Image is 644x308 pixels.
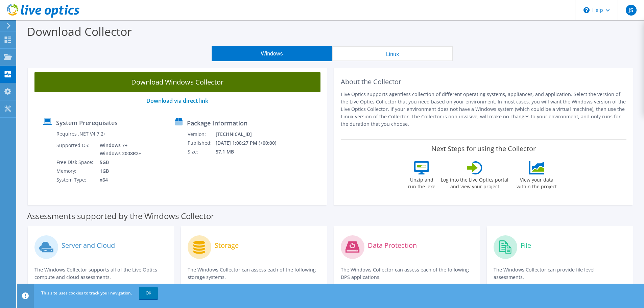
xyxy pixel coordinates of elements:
[494,266,626,281] p: The Windows Collector can provide file level assessments.
[406,174,437,190] label: Unzip and run the .exe
[41,290,132,296] span: This site uses cookies to track your navigation.
[56,141,95,158] td: Supported OS:
[56,158,95,167] td: Free Disk Space:
[56,119,118,126] label: System Prerequisites
[215,242,239,249] label: Storage
[368,242,417,249] label: Data Protection
[215,130,285,139] td: [TECHNICAL_ID]
[95,175,143,184] td: x64
[431,145,536,153] label: Next Steps for using the Collector
[215,147,285,156] td: 57.1 MB
[56,175,95,184] td: System Type:
[187,139,215,147] td: Published:
[95,141,143,158] td: Windows 7+ Windows 2008R2+
[187,130,215,139] td: Version:
[215,139,285,147] td: [DATE] 1:08:27 PM (+00:00)
[341,266,474,281] p: The Windows Collector can assess each of the following DPS applications.
[512,174,561,190] label: View your data within the project
[188,266,320,281] p: The Windows Collector can assess each of the following storage systems.
[440,174,509,190] label: Log into the Live Optics portal and view your project
[27,24,132,39] label: Download Collector
[187,147,215,156] td: Size:
[341,78,627,86] h2: About the Collector
[626,5,637,16] span: JS
[332,46,453,61] button: Linux
[521,242,531,249] label: File
[27,213,214,219] label: Assessments supported by the Windows Collector
[583,7,590,13] svg: \n
[341,91,627,128] p: Live Optics supports agentless collection of different operating systems, appliances, and applica...
[187,120,247,126] label: Package Information
[62,242,115,249] label: Server and Cloud
[34,266,167,281] p: The Windows Collector supports all of the Live Optics compute and cloud assessments.
[146,97,208,104] a: Download via direct link
[212,46,332,61] button: Windows
[56,131,106,137] label: Requires .NET V4.7.2+
[34,72,320,92] a: Download Windows Collector
[95,158,143,167] td: 5GB
[95,167,143,175] td: 1GB
[139,287,158,299] a: OK
[56,167,95,175] td: Memory:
